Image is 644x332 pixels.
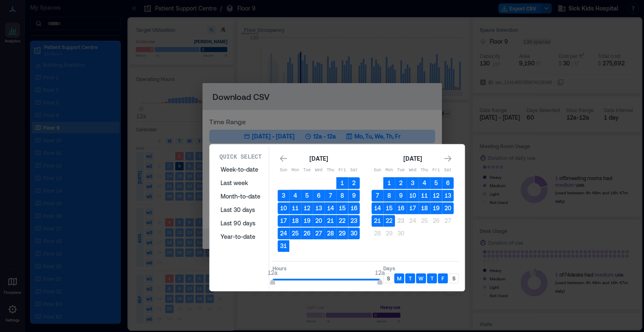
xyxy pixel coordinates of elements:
[418,177,430,189] button: 4
[442,190,454,201] button: 13
[216,163,265,176] button: Week-to-date
[348,165,360,176] th: Saturday
[313,227,325,239] button: 27
[383,215,395,227] button: 22
[348,215,360,227] button: 23
[348,190,360,201] button: 9
[383,202,395,214] button: 15
[430,190,442,201] button: 12
[289,190,301,201] button: 4
[278,190,289,201] button: 3
[401,154,424,164] div: [DATE]
[325,190,336,201] button: 7
[371,227,383,239] button: 28
[442,202,454,214] button: 20
[383,177,395,189] button: 1
[442,177,454,189] button: 6
[216,217,265,230] button: Last 90 days
[407,177,418,189] button: 3
[395,167,407,174] p: Tue
[371,167,383,174] p: Sun
[278,227,289,239] button: 24
[387,275,390,282] p: S
[313,215,325,227] button: 20
[313,167,325,174] p: Wed
[289,215,301,227] button: 18
[301,202,313,214] button: 12
[418,165,430,176] th: Thursday
[301,190,313,201] button: 5
[216,190,265,203] button: Month-to-date
[278,153,289,165] button: Go to previous month
[301,215,313,227] button: 19
[278,165,289,176] th: Sunday
[216,176,265,190] button: Last week
[395,165,407,176] th: Tuesday
[430,215,442,227] button: 26
[418,275,423,282] p: W
[395,177,407,189] button: 2
[301,227,313,239] button: 26
[216,230,265,243] button: Year-to-date
[430,202,442,214] button: 19
[278,167,289,174] p: Sun
[442,215,454,227] button: 27
[395,190,407,201] button: 9
[336,177,348,189] button: 1
[289,165,301,176] th: Monday
[336,165,348,176] th: Friday
[336,215,348,227] button: 22
[441,275,444,282] p: F
[371,190,383,201] button: 7
[418,190,430,201] button: 11
[442,167,454,174] p: Sat
[325,167,336,174] p: Thu
[383,167,395,174] p: Mon
[375,269,385,276] span: 12a
[397,275,401,282] p: M
[430,167,442,174] p: Fri
[383,165,395,176] th: Monday
[273,265,380,272] p: Hours
[348,177,360,189] button: 2
[289,202,301,214] button: 11
[313,202,325,214] button: 13
[325,202,336,214] button: 14
[313,190,325,201] button: 6
[348,167,360,174] p: Sat
[442,165,454,176] th: Saturday
[336,190,348,201] button: 8
[395,215,407,227] button: 23
[407,215,418,227] button: 24
[407,167,418,174] p: Wed
[216,203,265,217] button: Last 30 days
[407,202,418,214] button: 17
[278,215,289,227] button: 17
[325,215,336,227] button: 21
[418,167,430,174] p: Thu
[407,165,418,176] th: Wednesday
[219,153,262,161] p: Quick Select
[418,202,430,214] button: 18
[371,165,383,176] th: Sunday
[383,227,395,239] button: 29
[407,190,418,201] button: 10
[307,154,330,164] div: [DATE]
[267,269,278,276] span: 12a
[442,153,454,165] button: Go to next month
[383,190,395,201] button: 8
[371,215,383,227] button: 21
[289,167,301,174] p: Mon
[336,227,348,239] button: 29
[301,167,313,174] p: Tue
[383,265,459,272] p: Days
[395,202,407,214] button: 16
[418,215,430,227] button: 25
[371,202,383,214] button: 14
[395,227,407,239] button: 30
[348,202,360,214] button: 16
[278,240,289,252] button: 31
[430,165,442,176] th: Friday
[325,227,336,239] button: 28
[301,165,313,176] th: Tuesday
